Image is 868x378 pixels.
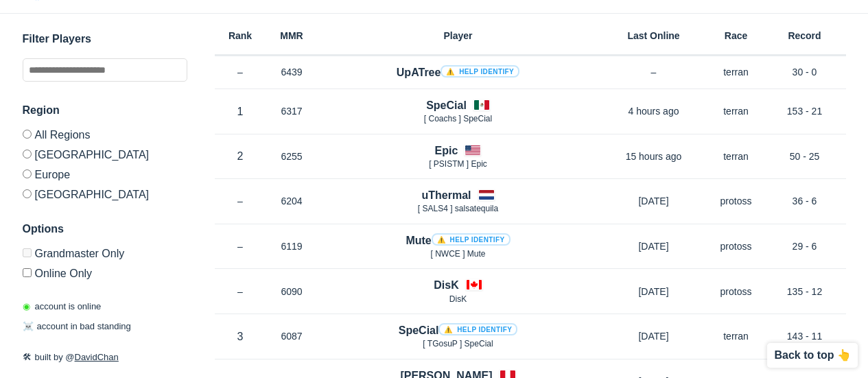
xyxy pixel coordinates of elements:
[599,65,709,79] p: –
[23,352,32,362] span: 🛠
[23,263,187,279] label: Only show accounts currently laddering
[215,239,266,253] p: –
[764,285,846,298] p: 135 - 12
[23,102,187,119] h3: Region
[435,143,458,158] h4: Epic
[709,65,764,79] p: terran
[430,249,485,259] span: [ NWCE ] Mute
[215,285,266,298] p: –
[399,322,517,338] h4: SpeCial
[709,31,764,40] h6: Race
[441,65,519,78] a: ⚠️ Help identify
[23,248,32,257] input: Grandmaster Only
[266,194,318,208] p: 6204
[23,144,187,164] label: [GEOGRAPHIC_DATA]
[397,64,519,80] h4: UpATree
[23,221,187,237] h3: Options
[75,352,119,362] a: DavidChan
[421,187,471,203] h4: uThermal
[432,233,511,246] a: ⚠️ Help identify
[23,300,102,314] p: account is online
[449,294,467,304] span: DisK
[266,104,318,118] p: 6317
[764,104,846,118] p: 153 - 21
[709,285,764,298] p: protoss
[266,285,318,298] p: 6090
[423,339,493,349] span: [ TGosuP ] SpeCial
[23,184,187,200] label: [GEOGRAPHIC_DATA]
[266,31,318,40] h6: MMR
[599,285,709,298] p: [DATE]
[23,169,32,178] input: Europe
[23,320,131,333] p: account in bad standing
[23,189,32,198] input: [GEOGRAPHIC_DATA]
[215,65,266,79] p: –
[266,65,318,79] p: 6439
[266,329,318,343] p: 6087
[418,204,498,213] span: [ SALS4 ] salsatequila
[599,104,709,118] p: 4 hours ago
[764,65,846,79] p: 30 - 0
[599,150,709,163] p: 15 hours ago
[215,104,266,119] p: 1
[709,239,764,253] p: protoss
[266,239,318,253] p: 6119
[215,194,266,208] p: –
[23,301,30,311] span: ◉
[709,104,764,118] p: terran
[599,31,709,40] h6: Last Online
[215,31,266,40] h6: Rank
[429,159,487,169] span: [ PSISTM ] Epic
[599,329,709,343] p: [DATE]
[709,194,764,208] p: protoss
[23,130,187,144] label: All Regions
[764,239,846,253] p: 29 - 6
[438,323,517,335] a: ⚠️ Help identify
[764,31,846,40] h6: Record
[23,268,32,277] input: Online Only
[764,150,846,163] p: 50 - 25
[215,329,266,344] p: 3
[406,233,510,248] h4: Mute
[764,329,846,343] p: 143 - 11
[599,194,709,208] p: [DATE]
[23,31,187,47] h3: Filter Players
[23,321,34,331] span: ☠️
[215,148,266,164] p: 2
[709,150,764,163] p: terran
[764,194,846,208] p: 36 - 6
[23,130,32,139] input: All Regions
[23,150,32,158] input: [GEOGRAPHIC_DATA]
[23,248,187,263] label: Only Show accounts currently in Grandmaster
[266,150,318,163] p: 6255
[424,114,492,123] span: [ Coachs ] SpeCial
[426,97,467,113] h4: SpeCial
[23,351,187,364] p: built by @
[23,164,187,184] label: Europe
[318,31,599,40] h6: Player
[599,239,709,253] p: [DATE]
[434,277,458,293] h4: DisK
[774,350,851,361] p: Back to top 👆
[709,329,764,343] p: terran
